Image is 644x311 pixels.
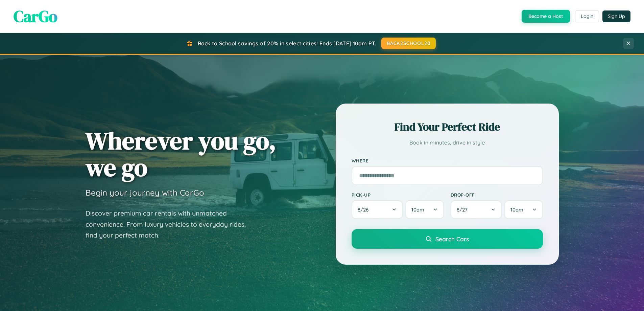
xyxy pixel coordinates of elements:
button: 8/27 [451,200,502,219]
h2: Find Your Perfect Ride [352,119,543,134]
span: CarGo [14,5,57,27]
button: Become a Host [522,10,570,23]
button: 8/26 [352,200,403,219]
span: 10am [510,206,523,213]
h1: Wherever you go, we go [86,127,276,181]
button: 10am [504,200,543,219]
p: Book in minutes, drive in style [352,138,543,148]
label: Drop-off [451,192,543,198]
label: Where [352,158,543,163]
p: Discover premium car rentals with unmatched convenience. From luxury vehicles to everyday rides, ... [86,208,255,241]
span: 8 / 27 [457,206,471,213]
button: Sign Up [602,10,630,22]
span: Back to School savings of 20% in select cities! Ends [DATE] 10am PT. [198,40,376,47]
label: Pick-up [352,192,444,198]
h3: Begin your journey with CarGo [86,187,204,198]
button: 10am [405,200,444,219]
span: 10am [411,206,424,213]
span: 8 / 26 [358,206,372,213]
span: Search Cars [435,235,469,243]
button: Search Cars [352,229,543,249]
button: Login [575,10,599,22]
button: BACK2SCHOOL20 [381,38,436,49]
